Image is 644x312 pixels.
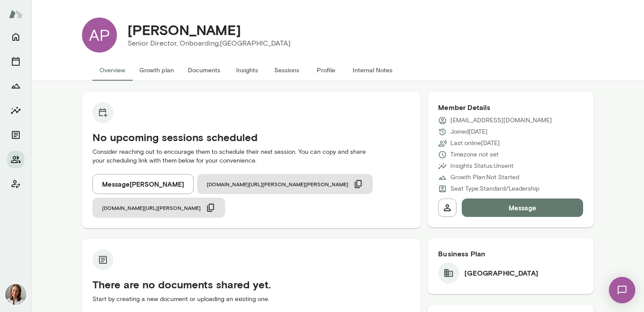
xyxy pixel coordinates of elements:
h6: Member Details [438,102,583,113]
img: Mento [9,6,23,22]
p: Joined [DATE] [450,128,488,136]
button: Client app [7,175,25,193]
button: Overview [92,60,132,81]
p: Last online [DATE] [450,139,500,148]
h6: [GEOGRAPHIC_DATA] [464,268,538,278]
button: Documents [181,60,227,81]
button: Profile [306,60,346,81]
h4: [PERSON_NAME] [127,21,241,38]
p: Seat Type: Standard/Leadership [450,184,539,193]
p: Timezone not set [450,150,499,159]
button: Message[PERSON_NAME] [92,174,194,194]
button: Sessions [7,53,25,70]
button: Insights [7,102,25,119]
button: Internal Notes [346,60,400,81]
button: [DOMAIN_NAME][URL][PERSON_NAME] [92,198,225,218]
span: [DOMAIN_NAME][URL][PERSON_NAME][PERSON_NAME] [207,181,348,188]
span: [DOMAIN_NAME][URL][PERSON_NAME] [102,204,201,211]
button: Members [7,151,25,168]
p: Growth Plan: Not Started [450,173,519,182]
h5: There are no documents shared yet. [92,277,410,291]
button: Home [7,28,25,46]
button: Growth Plan [7,77,25,95]
p: Start by creating a new document or uploading an existing one. [92,295,410,304]
button: Insights [227,60,267,81]
div: AP [82,18,117,53]
img: Andrea Mayendia [5,284,26,305]
button: [DOMAIN_NAME][URL][PERSON_NAME][PERSON_NAME] [197,174,373,194]
p: [EMAIL_ADDRESS][DOMAIN_NAME] [450,116,552,125]
button: Message [462,199,583,217]
button: Growth plan [132,60,181,81]
h5: No upcoming sessions scheduled [92,130,410,144]
p: Senior Director, Onboarding, [GEOGRAPHIC_DATA] [127,38,290,49]
p: Consider reaching out to encourage them to schedule their next session. You can copy and share yo... [92,148,410,165]
button: Sessions [267,60,306,81]
button: Documents [7,126,25,144]
h6: Business Plan [438,248,583,259]
p: Insights Status: Unsent [450,162,513,170]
